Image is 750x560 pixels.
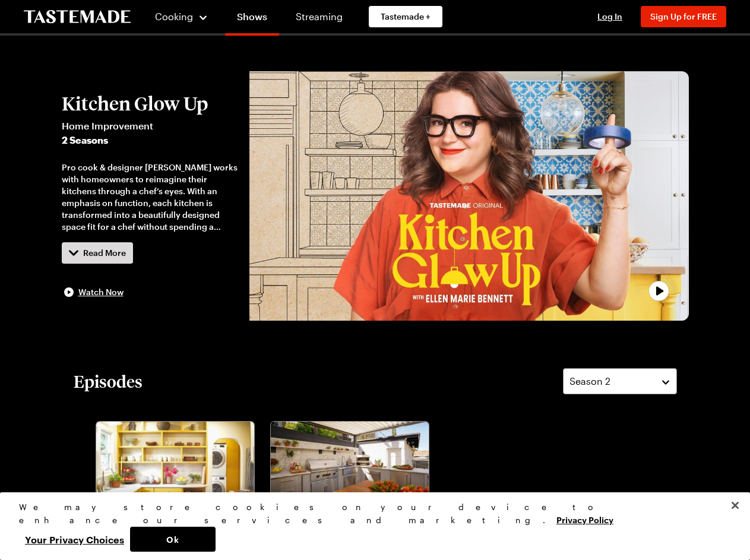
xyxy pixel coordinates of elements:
[19,527,130,552] button: Your Privacy Choices
[597,11,622,21] span: Log In
[556,514,613,525] a: More information about your privacy, opens in a new tab
[249,71,688,321] img: Kitchen Glow Up
[62,93,238,299] button: Kitchen Glow UpHome Improvement2 SeasonsPro cook & designer [PERSON_NAME] works with homeowners t...
[62,133,238,147] span: 2 Seasons
[722,492,748,518] button: Close
[96,422,254,511] img: From Burnout to Cook-Off
[83,247,126,259] span: Read More
[155,11,193,22] span: Cooking
[154,2,208,31] button: Cooking
[62,242,133,264] button: Read More
[225,2,279,36] a: Shows
[62,162,238,233] div: Pro cook & designer [PERSON_NAME] works with homeowners to reimagine their kitchens through a che...
[249,71,688,321] button: play trailer
[62,93,238,114] h2: Kitchen Glow Up
[271,422,429,511] img: Perfect Patio Pizza, Please
[19,501,721,552] div: Privacy
[569,374,610,388] span: Season 2
[369,6,442,27] a: Tastemade +
[24,10,131,24] a: To Tastemade Home Page
[563,368,677,394] button: Season 2
[641,6,726,27] button: Sign Up for FREE
[650,11,717,21] span: Sign Up for FREE
[62,119,238,133] span: Home Improvement
[74,371,143,392] h2: Episodes
[130,527,216,552] button: Ok
[381,11,431,23] span: Tastemade +
[586,11,634,23] button: Log In
[78,286,124,298] span: Watch Now
[19,501,721,527] div: We may store cookies on your device to enhance our services and marketing.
